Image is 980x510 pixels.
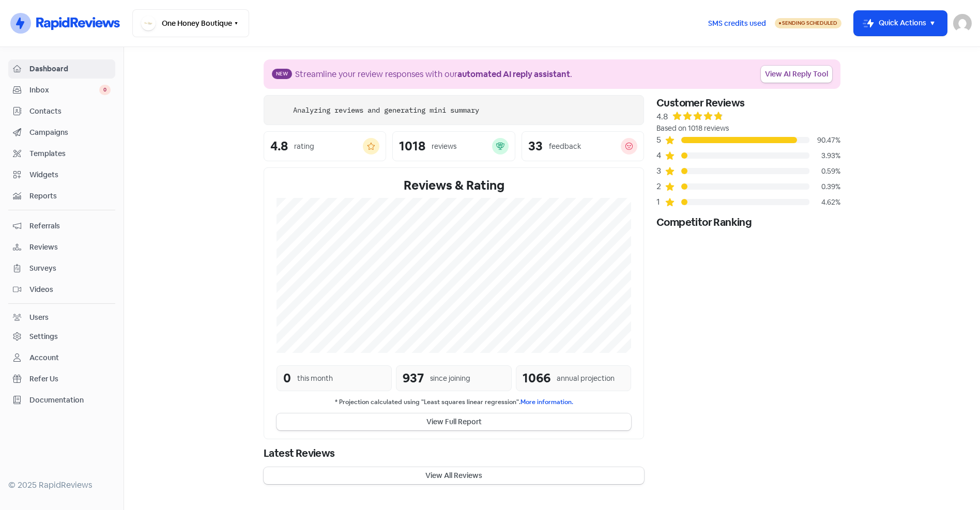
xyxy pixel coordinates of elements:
[264,467,644,484] button: View All Reviews
[8,280,115,299] a: Videos
[809,181,840,192] div: 0.39%
[293,105,479,116] div: Analyzing reviews and generating mini summary
[656,95,840,111] div: Customer Reviews
[656,111,668,123] div: 4.8
[8,479,115,491] div: © 2025 RapidReviews
[775,17,841,29] a: Sending Scheduled
[809,150,840,161] div: 3.93%
[272,69,292,79] span: New
[782,20,837,26] span: Sending Scheduled
[277,413,631,430] button: View Full Report
[809,135,840,146] div: 90.47%
[8,59,115,79] a: Dashboard
[523,369,550,388] div: 1066
[8,391,115,410] a: Documentation
[277,397,631,407] small: * Projection calculated using "Least squares linear regression".
[392,131,515,161] a: 1018reviews
[549,141,581,152] div: feedback
[29,331,58,342] div: Settings
[29,85,99,96] span: Inbox
[520,398,573,406] a: More information.
[699,17,775,28] a: SMS credits used
[656,165,665,177] div: 3
[854,11,947,36] button: Quick Actions
[277,176,631,195] div: Reviews & Rating
[708,18,766,29] span: SMS credits used
[522,131,644,161] a: 33feedback
[29,191,111,202] span: Reports
[294,141,314,152] div: rating
[953,14,972,33] img: User
[432,141,456,152] div: reviews
[29,221,111,231] span: Referrals
[132,9,249,37] button: One Honey Boutique
[430,373,470,384] div: since joining
[29,395,111,406] span: Documentation
[457,69,570,80] b: automated AI reply assistant
[264,131,386,161] a: 4.8rating
[29,169,111,180] span: Widgets
[8,259,115,278] a: Surveys
[656,123,840,134] div: Based on 1018 reviews
[8,187,115,206] a: Reports
[264,445,644,461] div: Latest Reviews
[809,197,840,208] div: 4.62%
[8,81,115,100] a: Inbox 0
[8,308,115,327] a: Users
[29,242,111,253] span: Reviews
[656,134,665,146] div: 5
[8,165,115,184] a: Widgets
[528,140,543,152] div: 33
[29,64,111,74] span: Dashboard
[761,66,832,83] a: View AI Reply Tool
[29,106,111,117] span: Contacts
[8,369,115,389] a: Refer Us
[399,140,425,152] div: 1018
[29,374,111,384] span: Refer Us
[656,214,840,230] div: Competitor Ranking
[29,352,59,363] div: Account
[99,85,111,95] span: 0
[8,144,115,163] a: Templates
[29,263,111,274] span: Surveys
[297,373,333,384] div: this month
[8,102,115,121] a: Contacts
[295,68,572,81] div: Streamline your review responses with our .
[557,373,615,384] div: annual projection
[656,180,665,193] div: 2
[283,369,291,388] div: 0
[8,217,115,236] a: Referrals
[270,140,288,152] div: 4.8
[8,327,115,346] a: Settings
[29,284,111,295] span: Videos
[29,312,49,323] div: Users
[8,238,115,257] a: Reviews
[8,348,115,367] a: Account
[656,149,665,162] div: 4
[29,127,111,138] span: Campaigns
[29,148,111,159] span: Templates
[8,123,115,142] a: Campaigns
[656,196,665,208] div: 1
[403,369,424,388] div: 937
[809,166,840,177] div: 0.59%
